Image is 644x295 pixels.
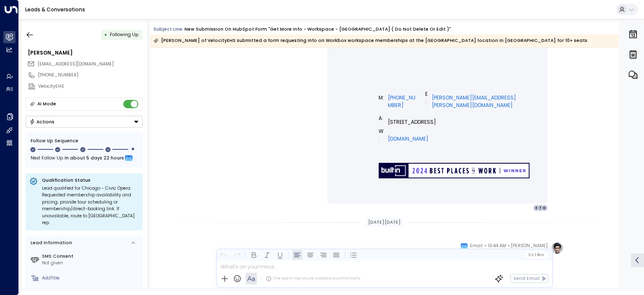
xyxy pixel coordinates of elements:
td: A: [379,109,388,126]
div: [PHONE_NUMBER] [38,72,143,78]
div: The agent signature is added automatically [266,276,361,282]
div: [DATE][DATE] [366,218,403,227]
div: Not given [42,260,140,266]
td: W: [379,126,388,143]
span: • [484,242,486,250]
div: Next Follow Up: [31,154,138,163]
label: SMS Consent [42,253,140,260]
div: Lead Information [29,240,72,246]
div: H [541,205,548,211]
button: Actions [26,116,143,128]
td: [STREET_ADDRESS] [388,109,544,126]
button: Cc|Bcc [526,252,547,258]
div: [PERSON_NAME] [28,49,143,57]
div: AI Mode [37,100,56,108]
div: Button group with a nested menu [26,116,143,128]
div: Lead qualified for Chicago - Civic Opera. Requested membership availability and pricing; provide ... [42,185,139,227]
span: [PERSON_NAME] [511,242,548,250]
div: 6 [533,205,540,211]
div: Actions [29,119,55,125]
button: Redo [231,250,241,260]
div: • [104,29,107,40]
a: [DOMAIN_NAME] [388,135,428,143]
div: [PERSON_NAME] of VelocityEHS submitted a form requesting info on Workbox workspace memberships at... [153,37,587,45]
span: • [508,242,510,250]
span: Following Up [110,31,138,38]
span: Subject Line: [153,26,184,32]
div: AddTitle [42,275,140,282]
span: [EMAIL_ADDRESS][DOMAIN_NAME] [38,61,114,67]
div: T [537,205,544,211]
img: Built In — 2024 Best Places to Work — Winner [379,163,530,178]
span: 10:44 AM [488,242,506,250]
div: New submission on HubSpot Form "Get more info - Workspace - [GEOGRAPHIC_DATA] ( Do not delete or ... [184,26,451,33]
td: M: [379,86,388,109]
button: Undo [218,250,229,260]
span: ewilliams@ehs.com [38,61,114,68]
a: Leads & Conversations [25,6,85,13]
div: Follow Up Sequence [31,138,138,144]
p: Qualification Status [42,177,139,183]
a: [PHONE_NUMBER] [388,94,418,109]
a: [PERSON_NAME][EMAIL_ADDRESS][PERSON_NAME][DOMAIN_NAME] [432,94,544,109]
span: Cc Bcc [528,253,544,257]
div: VelocityEHS [38,83,143,90]
img: profile-logo.png [551,242,563,254]
span: Email [470,242,483,250]
span: In about 5 days 22 hours [65,154,124,163]
td: E: [425,86,432,109]
span: | [535,253,536,257]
